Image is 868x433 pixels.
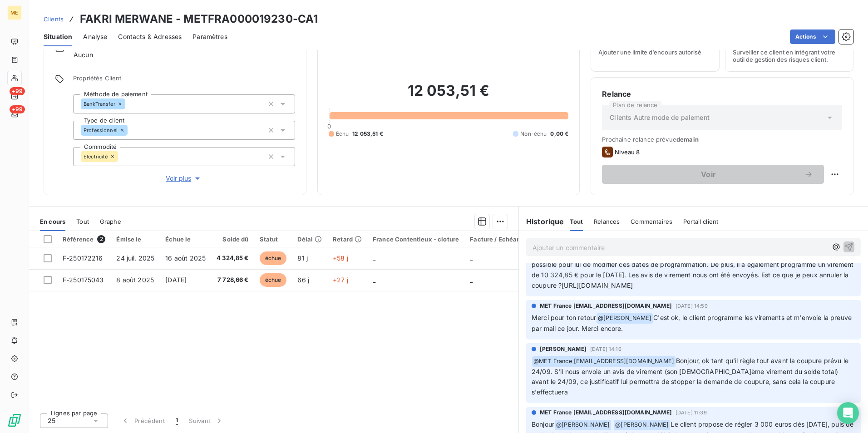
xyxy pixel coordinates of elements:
[63,276,104,284] span: F-250175043
[116,254,154,262] span: 24 juil. 2025
[217,236,249,243] div: Solde dû
[532,314,596,321] span: Merci pour ton retour
[165,236,206,243] div: Échue le
[297,236,322,243] div: Délai
[837,402,859,424] div: Open Intercom Messenger
[73,74,295,87] span: Propriétés Client
[676,410,707,415] span: [DATE] 11:39
[676,136,699,143] span: demain
[80,11,318,27] h3: FAKRI MERWANE - METFRA000019230-CA1
[594,218,620,225] span: Relances
[333,254,348,262] span: +58 j
[676,303,708,309] span: [DATE] 14:59
[550,130,568,138] span: 0,00 €
[532,240,856,290] span: Le client a programmé trois virements de 3 000 € chacun : l'un a été effectué [DATE], un autre es...
[44,15,64,23] span: Clients
[470,276,473,284] span: _
[598,49,701,56] span: Ajouter une limite d’encours autorisé
[97,235,105,243] span: 2
[116,236,154,243] div: Émise le
[540,302,672,310] span: MET France [EMAIL_ADDRESS][DOMAIN_NAME]
[790,30,835,44] button: Actions
[470,236,532,243] div: Facture / Echéancier
[602,136,842,143] span: Prochaine relance prévue
[333,236,362,243] div: Retard
[116,276,154,284] span: 8 août 2025
[84,101,115,107] span: BankTransfer
[519,216,564,227] h6: Historique
[76,218,89,225] span: Tout
[683,218,718,225] span: Portail client
[118,153,125,161] input: Ajouter une valeur
[540,408,672,417] span: MET France [EMAIL_ADDRESS][DOMAIN_NAME]
[610,113,710,122] span: Clients Autre mode de paiement
[615,148,640,156] span: Niveau 8
[329,82,569,109] h2: 12 053,51 €
[373,236,459,243] div: France Contentieux - cloture
[100,218,121,225] span: Graphe
[115,411,170,430] button: Précédent
[532,357,850,396] span: Bonjour, ok tant qu'il règle tout avant la coupure prévu le 24/09. S'il nous envoie un avis de vi...
[48,416,55,425] span: 25
[63,235,105,243] div: Référence
[10,87,25,95] span: +99
[532,314,853,332] span: C'est ok, le client programme les virements et m'envoie la preuve par mail ce jour. Merci encore.
[176,416,178,425] span: 1
[192,32,227,41] span: Paramètres
[63,254,103,262] span: F-250172216
[602,165,824,184] button: Voir
[73,173,295,183] button: Voir plus
[40,218,65,225] span: En cours
[170,411,183,430] button: 1
[352,130,383,138] span: 12 053,51 €
[165,276,187,284] span: [DATE]
[297,276,309,284] span: 66 j
[570,218,583,225] span: Tout
[84,154,108,159] span: Électricité
[590,346,621,352] span: [DATE] 14:16
[44,32,72,41] span: Situation
[125,100,133,108] input: Ajouter une valeur
[336,130,349,138] span: Échu
[373,254,375,262] span: _
[614,420,670,430] span: @ [PERSON_NAME]
[602,89,842,99] h6: Relance
[128,126,135,134] input: Ajouter une valeur
[733,49,846,63] span: Surveiller ce client en intégrant votre outil de gestion des risques client.
[555,420,611,430] span: @ [PERSON_NAME]
[613,171,804,178] span: Voir
[217,276,249,285] span: 7 728,66 €
[540,345,587,353] span: [PERSON_NAME]
[373,276,375,284] span: _
[597,313,653,324] span: @ [PERSON_NAME]
[118,32,182,41] span: Contacts & Adresses
[470,254,473,262] span: _
[74,50,93,59] span: Aucun
[260,251,287,265] span: échue
[532,356,676,367] span: @ MET France [EMAIL_ADDRESS][DOMAIN_NAME]
[84,128,118,133] span: Professionnel
[532,420,554,428] span: Bonjour
[297,254,308,262] span: 81 j
[520,130,547,138] span: Non-échu
[260,236,287,243] div: Statut
[333,276,348,284] span: +27 j
[183,411,229,430] button: Suivant
[10,105,25,113] span: +99
[44,15,64,24] a: Clients
[217,254,249,263] span: 4 324,85 €
[327,123,331,130] span: 0
[260,273,287,287] span: échue
[166,174,202,183] span: Voir plus
[7,413,22,428] img: Logo LeanPay
[631,218,672,225] span: Commentaires
[83,32,107,41] span: Analyse
[165,254,206,262] span: 16 août 2025
[7,5,22,20] div: ME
